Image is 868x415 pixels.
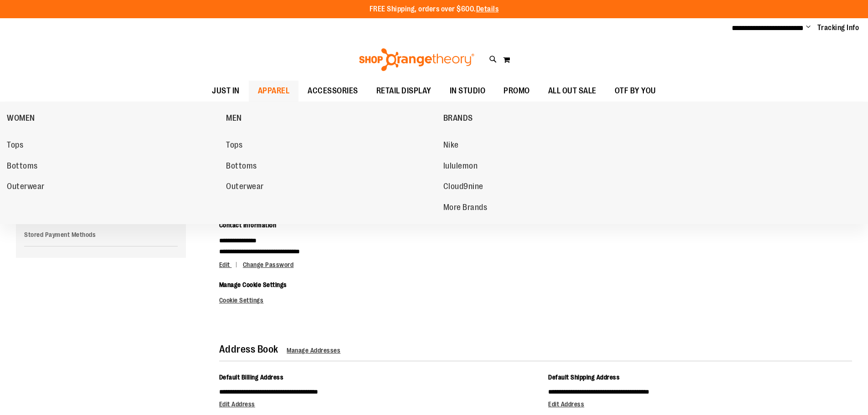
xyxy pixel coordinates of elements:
span: Contact Information [219,221,277,229]
span: ALL OUT SALE [548,81,596,101]
span: OTF BY YOU [615,81,656,101]
span: Outerwear [226,182,264,193]
span: Default Shipping Address [548,374,620,381]
span: APPAREL [258,81,290,101]
a: Stored Payment Methods [16,228,186,241]
span: PROMO [503,81,530,101]
span: WOMEN [7,113,35,125]
a: Edit Address [219,400,255,408]
a: Edit [219,261,241,268]
span: lululemon [443,161,478,173]
span: Manage Cookie Settings [219,281,287,288]
strong: Address Book [219,343,278,355]
a: Details [476,5,499,13]
span: More Brands [443,203,488,214]
span: Bottoms [226,161,257,173]
span: Cloud9nine [443,182,483,193]
span: JUST IN [212,81,240,101]
a: Edit Address [548,400,584,408]
button: Account menu [806,23,811,32]
span: Nike [443,140,459,152]
span: Default Billing Address [219,374,284,381]
a: Manage Addresses [287,347,340,354]
span: Tops [226,140,242,152]
span: IN STUDIO [450,81,486,101]
a: Tracking Info [817,23,859,33]
span: Bottoms [7,161,38,173]
span: Outerwear [7,182,45,193]
img: Shop Orangetheory [358,48,476,71]
span: ACCESSORIES [308,81,358,101]
a: Change Password [243,261,294,268]
span: Tops [7,140,23,152]
span: MEN [226,113,242,125]
span: Edit [219,261,230,268]
a: Cookie Settings [219,297,264,304]
span: BRANDS [443,113,473,125]
p: FREE Shipping, orders over $600. [370,4,499,15]
span: RETAIL DISPLAY [376,81,431,101]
